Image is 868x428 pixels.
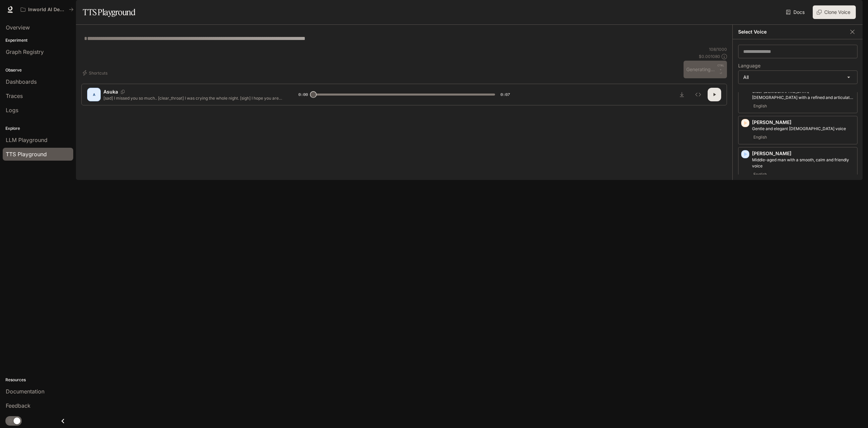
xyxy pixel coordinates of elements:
p: 108 / 1000 [709,46,727,52]
p: Gentle and elegant female voice [752,126,854,132]
a: Docs [785,5,807,19]
button: All workspaces [18,3,77,16]
span: 0:00 [298,91,308,98]
button: Download audio [675,88,689,101]
button: Clone Voice [813,5,856,19]
p: [PERSON_NAME] [752,150,854,157]
span: English [752,133,768,141]
p: $ 0.001080 [699,54,720,59]
div: All [738,71,857,84]
span: English [752,102,768,110]
p: [sad] I missed you so much.. [clear_throat] I was crying the whole night. [sigh] I hope you are h... [103,95,282,101]
h1: TTS Playground [83,5,135,19]
button: Inspect [691,88,705,101]
span: 0:07 [500,91,510,98]
button: Shortcuts [81,67,110,78]
p: [PERSON_NAME] [752,119,854,126]
p: Older British male with a refined and articulate voice [752,88,854,101]
p: Asuka [103,88,118,95]
p: Language [738,63,761,68]
p: Inworld AI Demos [28,7,66,13]
span: English [752,170,768,179]
p: Middle-aged man with a smooth, calm and friendly voice [752,157,854,169]
div: A [88,89,99,100]
button: Copy Voice ID [118,90,127,94]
